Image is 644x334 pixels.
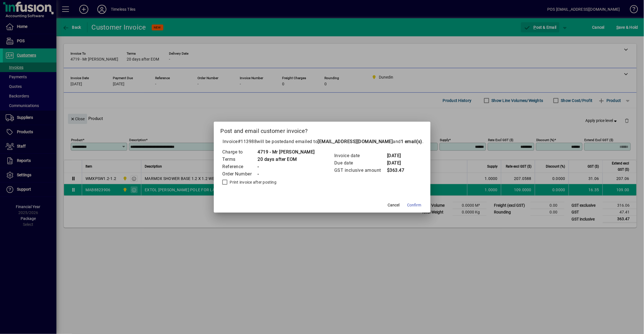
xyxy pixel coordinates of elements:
[393,139,423,144] span: and
[405,200,424,210] button: Confirm
[238,139,257,144] span: #113988
[385,200,403,210] button: Cancel
[388,202,400,208] span: Cancel
[258,156,315,163] td: 20 days after EOM
[318,139,393,144] b: [EMAIL_ADDRESS][DOMAIN_NAME]
[286,139,423,144] span: and emailed to
[229,179,277,185] label: Print invoice after posting
[334,159,387,167] td: Due date
[222,163,258,170] td: Reference
[258,148,315,156] td: 4719 - Mr [PERSON_NAME]
[222,148,258,156] td: Charge to
[387,152,409,159] td: [DATE]
[387,159,409,167] td: [DATE]
[387,167,409,174] td: $363.47
[407,202,421,208] span: Confirm
[258,163,315,170] td: -
[222,170,258,178] td: Order Number
[334,167,387,174] td: GST inclusive amount
[334,152,387,159] td: Invoice date
[221,138,424,145] p: Invoice will be posted .
[222,156,258,163] td: Terms
[258,170,315,178] td: -
[214,122,430,138] h2: Post and email customer invoice?
[401,139,422,144] b: 1 email(s)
